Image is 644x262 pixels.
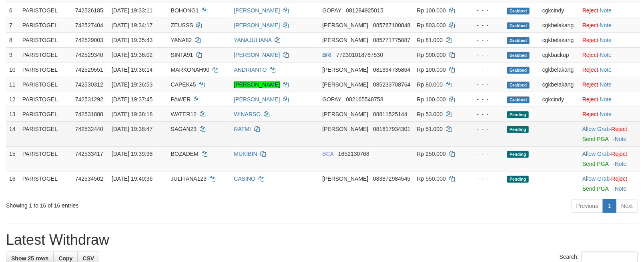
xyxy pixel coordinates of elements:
[6,121,19,146] td: 14
[234,175,255,182] a: CASINO
[234,126,251,132] a: RATMI
[112,175,152,182] span: [DATE] 19:40:36
[469,125,501,133] div: - - -
[469,51,501,59] div: - - -
[6,232,638,248] h1: Latest Withdraw
[469,110,501,118] div: - - -
[171,7,199,14] span: BOHONG1
[579,32,640,47] td: ·
[600,96,612,103] a: Note
[539,62,579,77] td: cgkbelakang
[112,126,152,132] span: [DATE] 19:38:47
[579,3,640,18] td: ·
[19,92,72,107] td: PARISTOGEL
[322,22,368,28] span: [PERSON_NAME]
[19,146,72,171] td: PARISTOGEL
[112,81,152,88] span: [DATE] 19:36:53
[373,67,410,73] span: Copy 081394735864 to clipboard
[539,18,579,32] td: cgkbelakang
[582,96,598,103] a: Reject
[469,95,501,103] div: - - -
[234,7,280,14] a: [PERSON_NAME]
[75,22,103,28] span: 742527404
[171,67,209,73] span: MARKONAH90
[171,81,196,88] span: CAPEK45
[417,52,446,58] span: Rp 900.000
[58,255,72,262] span: Copy
[171,37,192,43] span: YANA82
[582,67,598,73] a: Reject
[616,199,638,213] a: Next
[600,7,612,14] a: Note
[112,37,152,43] span: [DATE] 19:35:43
[600,67,612,73] a: Note
[582,161,608,167] a: Send PGA
[6,18,19,32] td: 7
[417,7,446,14] span: Rp 100.000
[19,77,72,92] td: PARISTOGEL
[82,255,94,262] span: CSV
[579,77,640,92] td: ·
[579,121,640,146] td: ·
[582,81,598,88] a: Reject
[417,126,443,132] span: Rp 51.000
[112,52,152,58] span: [DATE] 19:36:02
[582,175,610,182] a: Allow Grab
[75,111,103,117] span: 742531888
[112,22,152,28] span: [DATE] 19:34:17
[346,7,383,14] span: Copy 081284925015 to clipboard
[322,111,368,117] span: [PERSON_NAME]
[469,175,501,183] div: - - -
[19,171,72,196] td: PARISTOGEL
[507,97,530,103] span: Grabbed
[600,81,612,88] a: Note
[579,171,640,196] td: ·
[171,52,193,58] span: SINTA91
[75,52,103,58] span: 742529340
[75,7,103,14] span: 742526185
[582,111,598,117] a: Reject
[571,199,603,213] a: Previous
[171,175,207,182] span: JULFIANA123
[75,151,103,157] span: 742533417
[539,3,579,18] td: cgkcindy
[171,111,197,117] span: WATER12
[539,47,579,62] td: cgkbackup
[234,81,280,88] a: [PERSON_NAME]
[507,37,530,44] span: Grabbed
[600,52,612,58] a: Note
[322,52,331,58] span: BRI
[19,47,72,62] td: PARISTOGEL
[6,198,262,210] div: Showing 1 to 16 of 16 entries
[6,146,19,171] td: 15
[579,146,640,171] td: ·
[579,47,640,62] td: ·
[582,175,611,182] span: ·
[112,111,152,117] span: [DATE] 19:38:18
[615,136,627,142] a: Note
[234,96,280,103] a: [PERSON_NAME]
[6,77,19,92] td: 11
[338,151,369,157] span: Copy 1652130768 to clipboard
[615,185,627,192] a: Note
[6,171,19,196] td: 16
[75,67,103,73] span: 742529551
[75,37,103,43] span: 742529003
[539,92,579,107] td: cgkcindy
[417,37,443,43] span: Rp 81.000
[336,52,383,58] span: Copy 772301018787530 to clipboard
[75,126,103,132] span: 742532440
[19,32,72,47] td: PARISTOGEL
[579,92,640,107] td: ·
[417,81,443,88] span: Rp 80.000
[417,67,446,73] span: Rp 100.000
[19,107,72,121] td: PARISTOGEL
[112,151,152,157] span: [DATE] 19:39:38
[234,37,271,43] a: YANAJULIANA
[507,111,529,118] span: Pending
[582,37,598,43] a: Reject
[469,36,501,44] div: - - -
[112,96,152,103] span: [DATE] 19:37:45
[112,7,152,14] span: [DATE] 19:33:11
[582,52,598,58] a: Reject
